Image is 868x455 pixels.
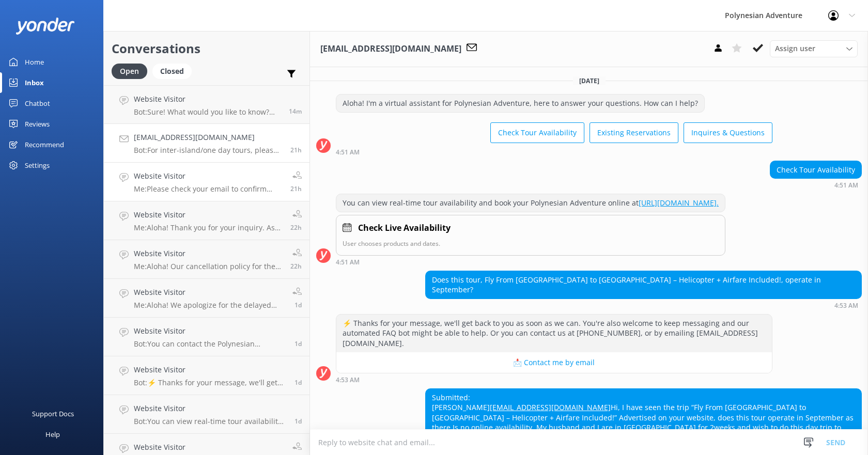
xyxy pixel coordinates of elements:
a: [URL][DOMAIN_NAME]. [639,198,719,208]
h4: Website Visitor [134,287,285,298]
div: Assign User [770,40,858,57]
p: User chooses products and dates. [343,239,719,248]
a: Website VisitorMe:Aloha! Thank you for your inquiry. As of now, the [US_STATE][GEOGRAPHIC_DATA] i... [104,201,309,240]
strong: 4:51 AM [336,149,360,155]
span: Sep 08 2025 01:22pm (UTC -10:00) Pacific/Honolulu [290,223,302,232]
div: Closed [152,64,192,79]
h4: Website Visitor [134,170,283,182]
a: Closed [152,65,197,76]
div: Aug 10 2025 04:51am (UTC -10:00) Pacific/Honolulu [336,258,725,265]
div: Aug 10 2025 04:51am (UTC -10:00) Pacific/Honolulu [770,181,862,189]
div: Aug 10 2025 04:53am (UTC -10:00) Pacific/Honolulu [336,376,772,383]
div: Inbox [25,72,44,93]
p: Bot: For inter-island/one day tours, please arrive at the airport at least 90 minutes before your... [134,146,283,155]
a: Website VisitorBot:⚡ Thanks for your message, we'll get back to you as soon as we can. You're als... [104,356,309,395]
h4: Website Visitor [134,93,281,105]
h4: Website Visitor [134,364,287,375]
span: Sep 07 2025 04:15pm (UTC -10:00) Pacific/Honolulu [295,417,302,426]
a: Open [112,65,152,76]
p: Bot: Sure! What would you like to know? Feel free to ask about tour details, availability, pickup... [134,107,281,117]
button: Check Tour Availability [490,122,584,143]
p: Me: Aloha! Thank you for your inquiry. As of now, the [US_STATE][GEOGRAPHIC_DATA] is closed due t... [134,223,283,232]
h4: [EMAIL_ADDRESS][DOMAIN_NAME] [134,132,283,143]
span: Assign user [775,43,815,54]
a: Website VisitorBot:You can view real-time tour availability and book your Polynesian Adventure on... [104,395,309,434]
div: Support Docs [32,403,74,424]
strong: 4:53 AM [834,303,858,309]
button: Existing Reservations [590,122,678,143]
div: Aloha! I'm a virtual assistant for Polynesian Adventure, here to answer your questions. How can I... [336,95,704,112]
span: Sep 09 2025 11:42am (UTC -10:00) Pacific/Honolulu [289,107,302,116]
h4: Website Visitor [134,248,283,259]
span: Sep 08 2025 02:49pm (UTC -10:00) Pacific/Honolulu [290,146,302,154]
strong: 4:51 AM [336,259,360,265]
div: Home [25,52,44,72]
button: Inquires & Questions [684,122,772,143]
div: You can view real-time tour availability and book your Polynesian Adventure online at [336,194,725,212]
h4: Website Visitor [134,442,285,453]
div: Submitted: [PERSON_NAME] Hi, I have seen the trip “Fly From [GEOGRAPHIC_DATA] to [GEOGRAPHIC_DATA... [426,389,861,447]
div: ⚡ Thanks for your message, we'll get back to you as soon as we can. You're also welcome to keep m... [336,315,772,352]
div: Aug 10 2025 04:51am (UTC -10:00) Pacific/Honolulu [336,148,772,155]
span: Sep 08 2025 11:24am (UTC -10:00) Pacific/Honolulu [295,301,302,309]
h4: Website Visitor [134,403,287,414]
div: Aug 10 2025 04:53am (UTC -10:00) Pacific/Honolulu [425,302,862,309]
strong: 4:53 AM [336,377,360,383]
span: Sep 08 2025 07:11am (UTC -10:00) Pacific/Honolulu [295,378,302,387]
span: [DATE] [573,76,606,85]
strong: 4:51 AM [834,182,858,189]
a: Website VisitorMe:Please check your email to confirm your pickup details.21h [104,163,309,201]
span: Sep 08 2025 02:19pm (UTC -10:00) Pacific/Honolulu [290,184,302,193]
p: Bot: You can view real-time tour availability and book your Polynesian Adventure online at [URL][... [134,417,287,426]
h2: Conversations [112,39,302,58]
a: Website VisitorMe:Aloha! We apologize for the delayed response. Effective [DATE], access to the U... [104,279,309,318]
span: Sep 08 2025 01:08pm (UTC -10:00) Pacific/Honolulu [290,262,302,271]
div: Does this tour, Fly From [GEOGRAPHIC_DATA] to [GEOGRAPHIC_DATA] – Helicopter + Airfare Included!,... [426,271,861,299]
div: Recommend [25,134,64,155]
div: Chatbot [25,93,50,114]
p: Bot: You can contact the Polynesian Adventure team at [PHONE_NUMBER], [DATE]–[DATE], 7:00 AM to 5... [134,339,287,349]
h4: Website Visitor [134,325,287,337]
div: Check Tour Availability [770,161,861,179]
h4: Check Live Availability [358,222,451,235]
div: Open [112,64,147,79]
h4: Website Visitor [134,209,283,221]
span: Sep 08 2025 07:43am (UTC -10:00) Pacific/Honolulu [295,339,302,348]
img: yonder-white-logo.png [16,18,75,35]
a: Website VisitorMe:Aloha! Our cancellation policy for the sunset tour is 48 hours prior for a full... [104,240,309,279]
h3: [EMAIL_ADDRESS][DOMAIN_NAME] [320,42,461,56]
button: 📩 Contact me by email [336,352,772,373]
div: Reviews [25,114,50,134]
a: [EMAIL_ADDRESS][DOMAIN_NAME]Bot:For inter-island/one day tours, please arrive at the airport at l... [104,124,309,163]
p: Bot: ⚡ Thanks for your message, we'll get back to you as soon as we can. You're also welcome to k... [134,378,287,387]
a: [EMAIL_ADDRESS][DOMAIN_NAME] [490,402,611,412]
a: Website VisitorBot:You can contact the Polynesian Adventure team at [PHONE_NUMBER], [DATE]–[DATE]... [104,318,309,356]
a: Website VisitorBot:Sure! What would you like to know? Feel free to ask about tour details, availa... [104,85,309,124]
div: Settings [25,155,50,176]
div: Help [45,424,60,445]
p: Me: Aloha! We apologize for the delayed response. Effective [DATE], access to the USS [US_STATE] ... [134,301,285,310]
p: Me: Aloha! Our cancellation policy for the sunset tour is 48 hours prior for a full refund. 72 ho... [134,262,283,271]
p: Me: Please check your email to confirm your pickup details. [134,184,283,194]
